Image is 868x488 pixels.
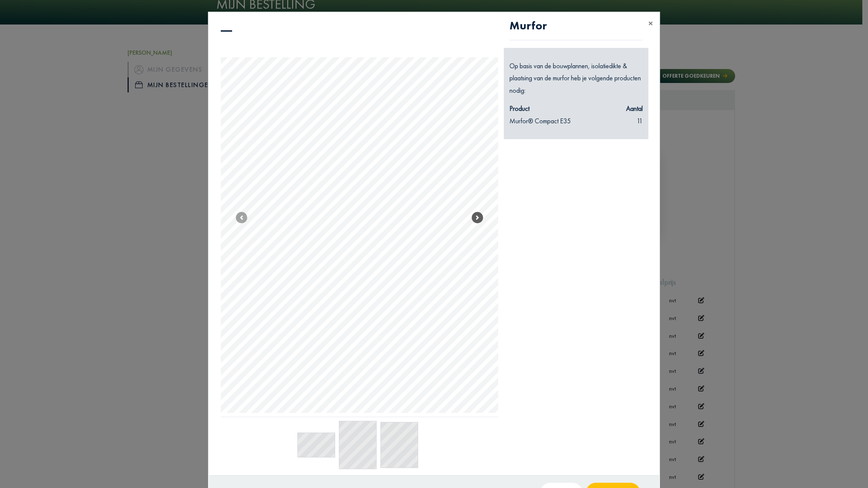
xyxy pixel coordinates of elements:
span: × [648,17,653,29]
b: Product [509,104,529,113]
b: Aantal [626,104,643,113]
h1: Murfor [509,19,643,40]
div: Murfor® Compact E35 [509,115,571,127]
h1: __ [221,19,498,51]
span: Op basis van de bouwplannen, isolatiedikte & plaatsing van de murfor heb je volgende producten no... [509,61,641,95]
span: 11 [637,115,643,127]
